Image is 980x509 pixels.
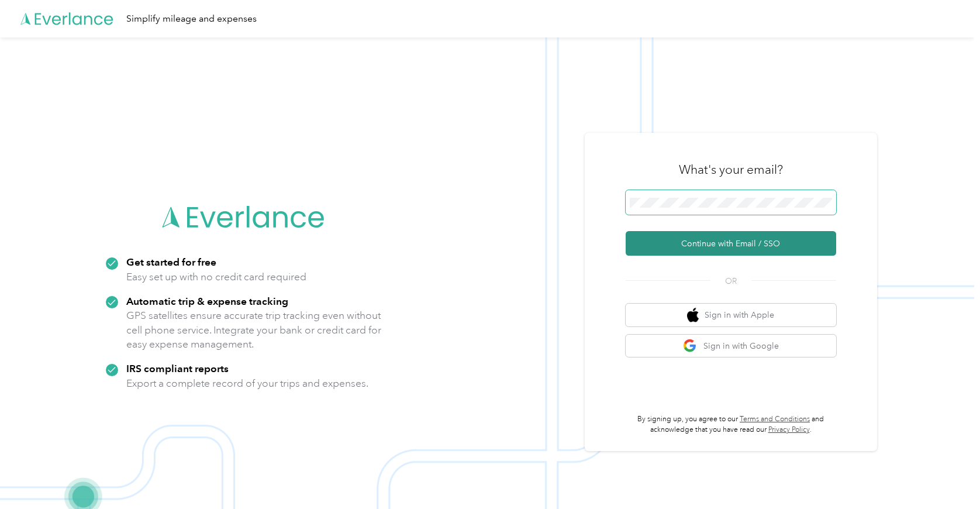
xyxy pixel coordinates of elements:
[768,425,810,434] a: Privacy Policy
[126,308,382,352] p: GPS satellites ensure accurate trip tracking even without cell phone service. Integrate your bank...
[626,231,836,256] button: Continue with Email / SSO
[626,414,836,435] p: By signing up, you agree to our and acknowledge that you have read our .
[626,304,836,326] button: apple logoSign in with Apple
[126,12,257,26] div: Simplify mileage and expenses
[687,308,699,322] img: apple logo
[740,415,810,424] a: Terms and Conditions
[679,161,783,178] h3: What's your email?
[710,275,751,287] span: OR
[126,362,229,374] strong: IRS compliant reports
[126,295,288,307] strong: Automatic trip & expense tracking
[626,335,836,357] button: google logoSign in with Google
[683,339,698,353] img: google logo
[126,270,306,284] p: Easy set up with no credit card required
[126,256,216,268] strong: Get started for free
[126,376,368,391] p: Export a complete record of your trips and expenses.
